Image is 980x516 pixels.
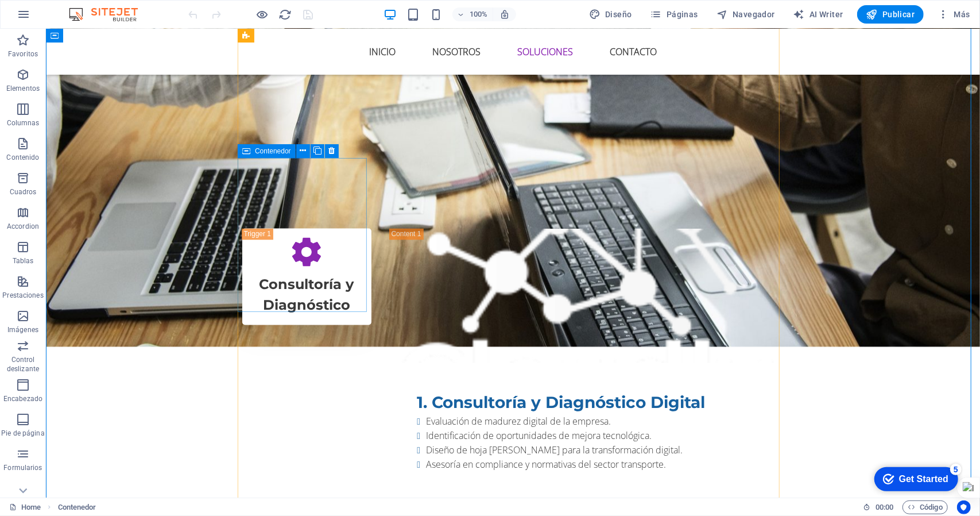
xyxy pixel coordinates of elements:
p: Favoritos [8,49,38,59]
span: Páginas [650,9,698,20]
button: Páginas [646,5,703,24]
nav: breadcrumb [58,500,96,514]
button: reload [278,7,292,21]
div: 5 [85,2,96,14]
span: Más [938,9,970,20]
button: Diseño [584,5,637,24]
h6: 100% [470,7,488,21]
button: Navegador [712,5,780,24]
p: Contenido [6,153,39,162]
p: Elementos [6,84,40,93]
a: Haz clic para cancelar la selección y doble clic para abrir páginas [9,500,41,514]
a: Trigger 1 [196,200,326,296]
p: Encabezado [3,394,42,403]
span: : [884,503,885,511]
i: Volver a cargar página [279,8,292,21]
div: Get Started [34,13,83,23]
span: Haz clic para seleccionar y doble clic para editar [58,500,96,514]
p: Formularios [3,463,42,472]
span: Código [908,500,943,514]
span: Contenedor [255,148,291,155]
p: Cuadros [10,187,37,197]
button: Más [933,5,975,24]
img: Editor Logo [66,7,152,21]
p: Imágenes [7,325,38,334]
span: Navegador [716,9,775,20]
span: Publicar [866,9,915,20]
button: Código [902,500,948,514]
p: Pie de página [1,429,44,438]
p: Prestaciones [2,291,43,300]
span: AI Writer [793,9,843,20]
button: Publicar [857,5,924,24]
span: Diseño [589,9,632,20]
button: AI Writer [789,5,848,24]
p: Accordion [7,222,39,231]
p: Columnas [7,118,40,128]
span: 00 00 [876,500,893,514]
button: 100% [452,7,493,21]
p: Tablas [13,256,34,265]
div: Get Started 5 items remaining, 0% complete [9,6,93,30]
button: Usercentrics [957,500,971,514]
